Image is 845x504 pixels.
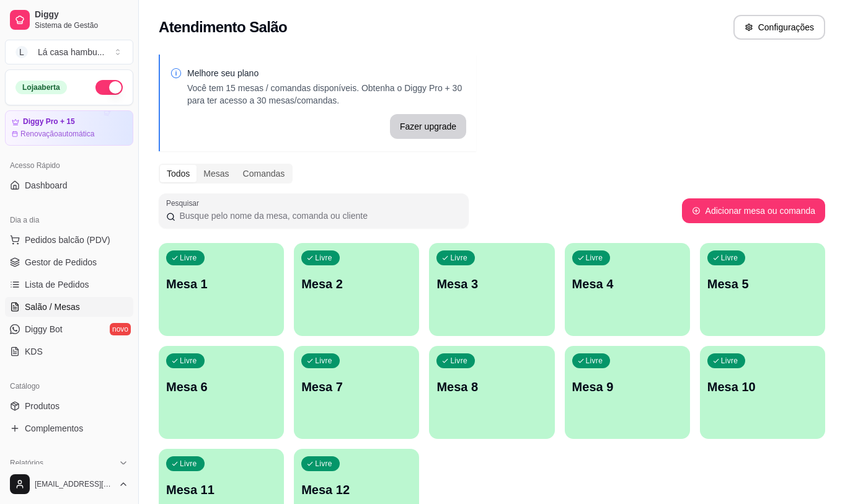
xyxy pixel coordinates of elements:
[187,67,466,79] p: Melhore seu plano
[5,275,133,294] a: Lista de Pedidos
[25,301,80,313] span: Salão / Mesas
[25,278,89,291] span: Lista de Pedidos
[166,481,277,498] p: Mesa 11
[35,20,128,30] span: Sistema de Gestão
[166,378,277,396] p: Mesa 6
[450,356,467,366] p: Livre
[5,230,133,250] button: Pedidos balcão (PDV)
[301,275,412,293] p: Mesa 2
[721,356,738,366] p: Livre
[166,198,203,208] label: Pesquisar
[25,400,60,412] span: Produtos
[20,129,94,139] article: Renovação automática
[390,114,466,139] button: Fazer upgrade
[10,458,43,468] span: Relatórios
[25,345,43,358] span: KDS
[315,459,332,469] p: Livre
[301,481,412,498] p: Mesa 12
[682,198,825,223] button: Adicionar mesa ou comanda
[700,346,825,439] button: LivreMesa 10
[159,243,284,336] button: LivreMesa 1
[38,46,104,58] div: Lá casa hambu ...
[294,346,419,439] button: LivreMesa 7
[160,165,197,182] div: Todos
[5,418,133,438] a: Complementos
[429,243,554,336] button: LivreMesa 3
[175,210,461,222] input: Pesquisar
[707,275,818,293] p: Mesa 5
[95,80,123,95] button: Alterar Status
[35,479,113,489] span: [EMAIL_ADDRESS][DOMAIN_NAME]
[25,323,63,335] span: Diggy Bot
[700,243,825,336] button: LivreMesa 5
[586,253,603,263] p: Livre
[166,275,277,293] p: Mesa 1
[5,469,133,499] button: [EMAIL_ADDRESS][DOMAIN_NAME]
[236,165,292,182] div: Comandas
[5,297,133,317] a: Salão / Mesas
[721,253,738,263] p: Livre
[5,342,133,361] a: KDS
[180,356,197,366] p: Livre
[187,82,466,107] p: Você tem 15 mesas / comandas disponíveis. Obtenha o Diggy Pro + 30 para ter acesso a 30 mesas/com...
[436,275,547,293] p: Mesa 3
[301,378,412,396] p: Mesa 7
[23,117,75,126] article: Diggy Pro + 15
[159,17,287,37] h2: Atendimento Salão
[572,275,683,293] p: Mesa 4
[197,165,236,182] div: Mesas
[25,422,83,435] span: Complementos
[5,376,133,396] div: Catálogo
[25,179,68,192] span: Dashboard
[450,253,467,263] p: Livre
[315,253,332,263] p: Livre
[5,396,133,416] a: Produtos
[586,356,603,366] p: Livre
[35,9,128,20] span: Diggy
[5,319,133,339] a: Diggy Botnovo
[733,15,825,40] button: Configurações
[5,252,133,272] a: Gestor de Pedidos
[565,243,690,336] button: LivreMesa 4
[5,5,133,35] a: DiggySistema de Gestão
[315,356,332,366] p: Livre
[5,40,133,64] button: Select a team
[25,234,110,246] span: Pedidos balcão (PDV)
[294,243,419,336] button: LivreMesa 2
[436,378,547,396] p: Mesa 8
[180,459,197,469] p: Livre
[180,253,197,263] p: Livre
[159,346,284,439] button: LivreMesa 6
[15,81,67,94] div: Loja aberta
[572,378,683,396] p: Mesa 9
[5,110,133,146] a: Diggy Pro + 15Renovaçãoautomática
[565,346,690,439] button: LivreMesa 9
[15,46,28,58] span: L
[25,256,97,268] span: Gestor de Pedidos
[5,175,133,195] a: Dashboard
[707,378,818,396] p: Mesa 10
[5,156,133,175] div: Acesso Rápido
[429,346,554,439] button: LivreMesa 8
[5,210,133,230] div: Dia a dia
